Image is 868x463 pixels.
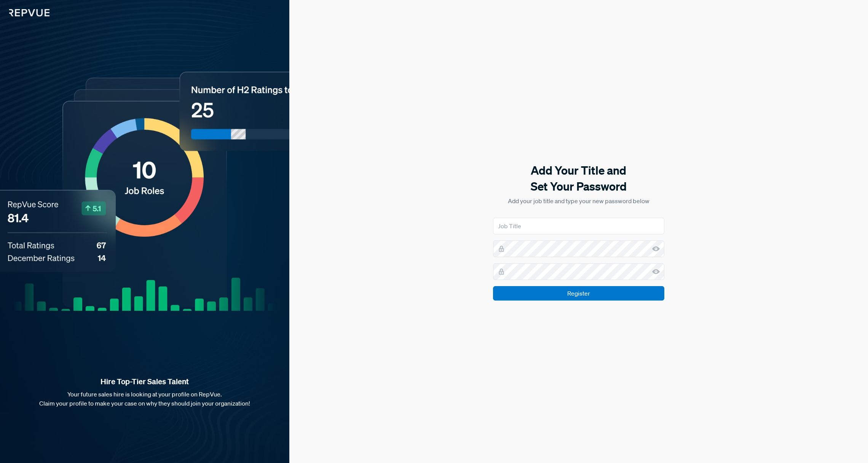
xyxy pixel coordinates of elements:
[12,377,277,387] strong: Hire Top-Tier Sales Talent
[12,390,277,408] p: Your future sales hire is looking at your profile on RepVue. Claim your profile to make your case...
[493,286,664,301] input: Register
[493,162,664,194] h5: Add Your Title and Set Your Password
[493,196,664,205] p: Add your job title and type your new password below
[493,218,664,234] input: Job Title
